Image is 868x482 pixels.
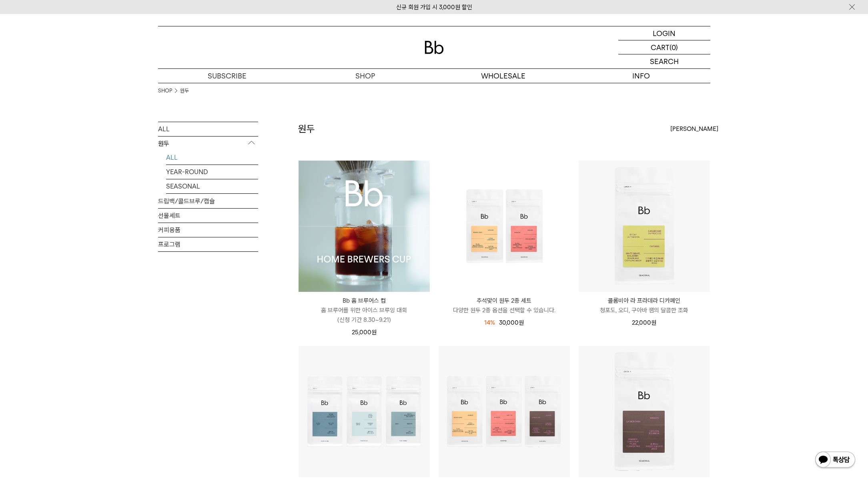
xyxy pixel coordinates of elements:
p: 홈 브루어를 위한 아이스 브루잉 대회 (신청 기간 8.30~9.21) [299,305,430,325]
p: 추석맞이 원두 2종 세트 [439,296,570,305]
img: 로고 [425,41,444,54]
p: 다양한 원두 2종 옵션을 선택할 수 있습니다. [439,305,570,315]
span: [PERSON_NAME] [670,124,718,134]
p: CART [651,40,670,54]
img: 9월의 커피 3종 (각 200g x3) [439,346,570,477]
a: CART (0) [618,40,710,54]
a: SHOP [158,87,172,95]
p: LOGIN [653,26,676,40]
img: 추석맞이 원두 2종 세트 [439,161,570,292]
img: 콜롬비아 라 프라데라 디카페인 [579,161,710,292]
a: LOGIN [618,26,710,40]
a: 콜롬비아 라 프라데라 디카페인 청포도, 오디, 구아바 잼의 달콤한 조화 [579,296,710,315]
a: 드립백/콜드브루/캡슐 [158,194,258,208]
a: 추석맞이 원두 2종 세트 다양한 원두 2종 옵션을 선택할 수 있습니다. [439,296,570,315]
a: 선물세트 [158,209,258,223]
span: 22,000 [632,319,656,326]
p: INFO [572,69,710,83]
a: 원두 [180,87,189,95]
div: 14% [484,318,495,327]
span: 원 [519,319,524,326]
a: 프로그램 [158,237,258,251]
p: 청포도, 오디, 구아바 잼의 달콤한 조화 [579,305,710,315]
p: 원두 [158,137,258,151]
span: 30,000 [499,319,524,326]
p: WHOLESALE [434,69,572,83]
a: YEAR-ROUND [166,165,258,179]
h2: 원두 [298,122,315,136]
img: 과테말라 라 몬타냐 [579,346,710,477]
p: Bb 홈 브루어스 컵 [299,296,430,305]
a: 커피용품 [158,223,258,237]
img: 블렌드 커피 3종 (각 200g x3) [299,346,430,477]
span: 원 [651,319,656,326]
a: Bb 홈 브루어스 컵 홈 브루어를 위한 아이스 브루잉 대회(신청 기간 8.30~9.21) [299,296,430,325]
a: ALL [158,122,258,136]
p: SEARCH [650,54,679,68]
a: 신규 회원 가입 시 3,000원 할인 [396,4,472,11]
a: ALL [166,151,258,165]
a: SHOP [296,69,434,83]
a: SUBSCRIBE [158,69,296,83]
img: 카카오톡 채널 1:1 채팅 버튼 [814,451,856,470]
span: 원 [371,329,377,336]
img: Bb 홈 브루어스 컵 [299,161,430,292]
span: 25,000 [352,329,377,336]
a: SEASONAL [166,179,258,193]
p: (0) [670,40,678,54]
p: 콜롬비아 라 프라데라 디카페인 [579,296,710,305]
